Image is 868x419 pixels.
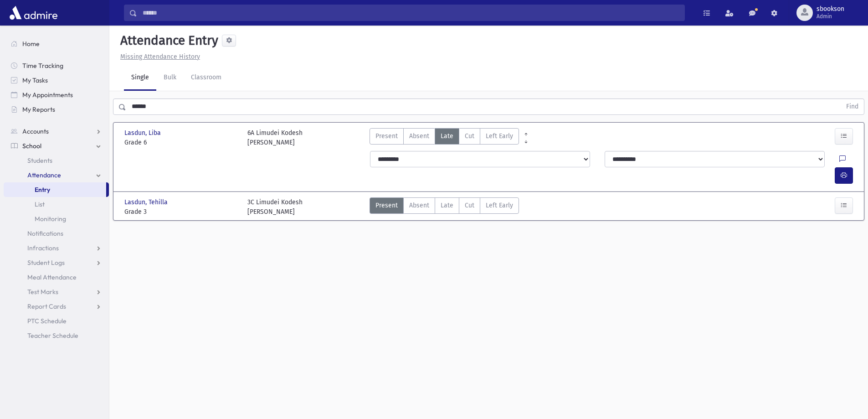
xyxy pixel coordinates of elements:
[817,5,844,13] span: sbookson
[4,226,109,241] a: Notifications
[4,124,109,139] a: Accounts
[35,186,50,194] span: Entry
[27,273,77,281] span: Meal Attendance
[370,128,519,147] div: AttTypes
[4,241,109,255] a: Infractions
[124,128,163,138] span: Lasdun, Liba
[124,197,169,207] span: Lasdun, Tehilla
[4,182,106,197] a: Entry
[27,229,63,238] span: Notifications
[22,105,55,114] span: My Reports
[124,138,238,147] span: Grade 6
[22,91,73,99] span: My Appointments
[4,255,109,270] a: Student Logs
[409,131,429,141] span: Absent
[465,201,474,210] span: Cut
[27,288,58,296] span: Test Marks
[441,131,453,141] span: Late
[35,200,45,208] span: List
[4,36,109,51] a: Home
[4,270,109,285] a: Meal Attendance
[465,131,474,141] span: Cut
[4,88,109,102] a: My Appointments
[184,65,229,91] a: Classroom
[4,197,109,212] a: List
[4,58,109,73] a: Time Tracking
[370,197,519,217] div: AttTypes
[35,215,66,223] span: Monitoring
[124,65,156,91] a: Single
[27,244,59,252] span: Infractions
[156,65,184,91] a: Bulk
[486,131,513,141] span: Left Early
[486,201,513,210] span: Left Early
[4,212,109,226] a: Monitoring
[27,171,61,179] span: Attendance
[120,53,200,61] u: Missing Attendance History
[375,201,398,210] span: Present
[4,314,109,328] a: PTC Schedule
[375,131,398,141] span: Present
[4,139,109,153] a: School
[22,40,40,48] span: Home
[27,259,65,267] span: Student Logs
[441,201,453,210] span: Late
[27,302,66,310] span: Report Cards
[117,53,200,61] a: Missing Attendance History
[124,207,238,217] span: Grade 3
[4,153,109,168] a: Students
[4,73,109,88] a: My Tasks
[22,76,48,84] span: My Tasks
[247,128,303,147] div: 6A Limudei Kodesh [PERSON_NAME]
[22,62,63,70] span: Time Tracking
[4,168,109,182] a: Attendance
[4,285,109,299] a: Test Marks
[247,197,303,217] div: 3C Limudei Kodesh [PERSON_NAME]
[117,33,218,48] h5: Attendance Entry
[22,127,49,135] span: Accounts
[22,142,41,150] span: School
[4,328,109,343] a: Teacher Schedule
[27,317,67,325] span: PTC Schedule
[27,156,52,165] span: Students
[817,13,844,20] span: Admin
[137,5,684,21] input: Search
[27,331,78,340] span: Teacher Schedule
[4,299,109,314] a: Report Cards
[409,201,429,210] span: Absent
[841,99,864,114] button: Find
[4,102,109,117] a: My Reports
[7,4,60,22] img: AdmirePro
